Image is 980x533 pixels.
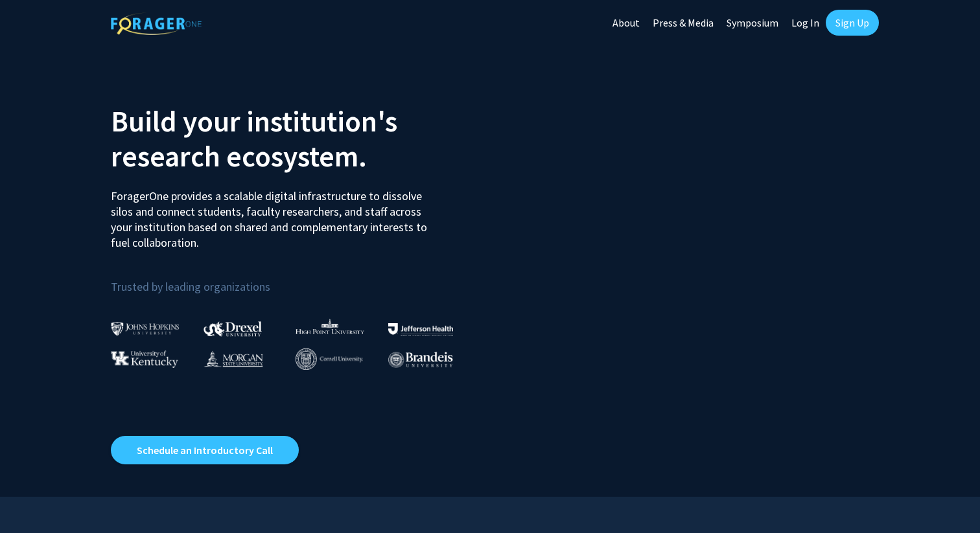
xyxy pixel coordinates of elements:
img: Morgan State University [204,350,263,367]
img: High Point University [296,319,364,334]
img: Drexel University [204,321,262,336]
h2: Build your institution's research ecosystem. [111,104,480,174]
img: Johns Hopkins University [111,322,180,335]
p: Trusted by leading organizations [111,261,480,297]
a: Opens in a new tab [111,436,299,464]
img: ForagerOne Logo [111,12,202,35]
a: Sign Up [826,10,879,36]
p: ForagerOne provides a scalable digital infrastructure to dissolve silos and connect students, fac... [111,179,436,251]
img: Thomas Jefferson University [388,323,453,335]
img: Cornell University [296,348,363,370]
img: Brandeis University [388,352,453,368]
img: University of Kentucky [111,350,178,368]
